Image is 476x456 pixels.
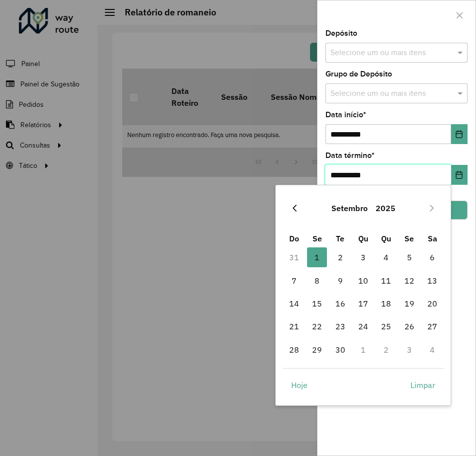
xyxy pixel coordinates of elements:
button: Choose Month [327,196,372,220]
td: 14 [283,292,306,315]
span: 2 [330,247,350,267]
span: Qu [381,233,391,243]
span: 9 [330,271,350,291]
span: 6 [422,247,442,267]
span: Do [289,233,299,243]
span: Sa [428,233,437,243]
td: 7 [283,269,306,292]
td: 4 [375,246,397,269]
span: Hoje [291,379,308,391]
td: 3 [352,246,375,269]
span: 5 [399,247,419,267]
button: Hoje [283,375,316,395]
td: 12 [398,269,421,292]
td: 1 [306,246,328,269]
td: 30 [328,338,351,361]
td: 31 [283,246,306,269]
span: 24 [353,316,373,336]
td: 13 [421,269,444,292]
span: 13 [422,271,442,291]
td: 8 [306,269,328,292]
td: 20 [421,292,444,315]
td: 29 [306,338,328,361]
button: Choose Date [451,165,468,185]
td: 21 [283,315,306,338]
span: Limpar [410,379,435,391]
label: Data início [325,109,366,121]
span: 14 [284,294,304,313]
td: 4 [421,338,444,361]
span: 18 [376,294,396,313]
span: 20 [422,294,442,313]
button: Limpar [402,375,444,395]
span: 1 [307,247,327,267]
td: 27 [421,315,444,338]
td: 17 [352,292,375,315]
span: 7 [284,271,304,291]
td: 11 [375,269,397,292]
span: Te [336,233,344,243]
td: 22 [306,315,328,338]
span: 19 [399,294,419,313]
span: 21 [284,316,304,336]
td: 18 [375,292,397,315]
td: 1 [352,338,375,361]
span: 4 [376,247,396,267]
span: 25 [376,316,396,336]
td: 2 [328,246,351,269]
span: 12 [399,271,419,291]
td: 24 [352,315,375,338]
span: 15 [307,294,327,313]
td: 28 [283,338,306,361]
td: 25 [375,315,397,338]
span: 26 [399,316,419,336]
button: Next Month [424,200,440,216]
div: Choose Date [275,185,451,405]
button: Choose Date [451,124,468,144]
td: 23 [328,315,351,338]
button: Choose Year [372,196,399,220]
td: 3 [398,338,421,361]
label: Data término [325,150,375,161]
td: 16 [328,292,351,315]
label: Grupo de Depósito [325,68,392,80]
button: Previous Month [287,200,303,216]
td: 26 [398,315,421,338]
span: Qu [358,233,368,243]
span: 27 [422,316,442,336]
td: 19 [398,292,421,315]
span: 3 [353,247,373,267]
span: 29 [307,340,327,360]
td: 9 [328,269,351,292]
td: 5 [398,246,421,269]
td: 6 [421,246,444,269]
td: 2 [375,338,397,361]
span: 22 [307,316,327,336]
span: 30 [330,340,350,360]
span: 8 [307,271,327,291]
span: 10 [353,271,373,291]
span: 28 [284,340,304,360]
span: 11 [376,271,396,291]
span: 23 [330,316,350,336]
span: Se [404,233,414,243]
td: 10 [352,269,375,292]
span: 16 [330,294,350,313]
td: 15 [306,292,328,315]
span: Se [313,233,322,243]
label: Depósito [325,27,357,39]
span: 17 [353,294,373,313]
